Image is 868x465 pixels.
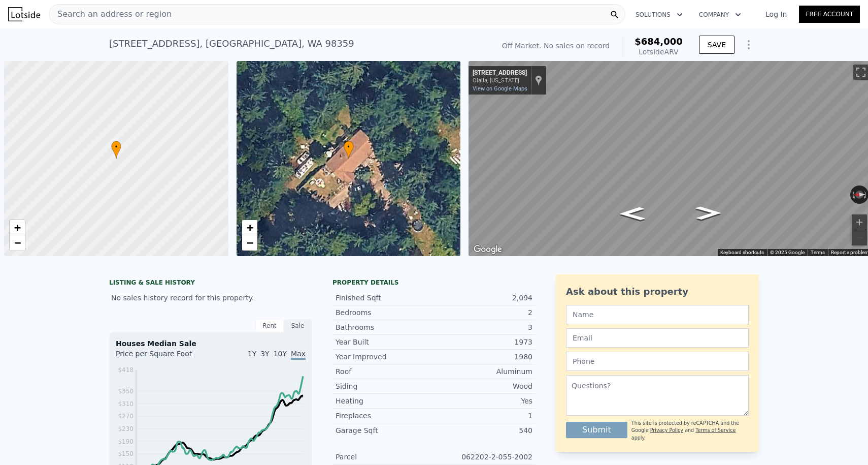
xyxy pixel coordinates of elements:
div: 1 [434,411,532,421]
div: Property details [332,278,536,287]
button: Keyboard shortcuts [720,249,764,256]
a: Log In [753,9,799,19]
path: Go South, Bandix Rd SE [685,203,732,223]
div: Price per Square Foot [116,349,211,365]
div: Off Market. No sales on record [502,41,610,51]
div: Olalla, [US_STATE] [473,77,527,84]
span: − [246,236,253,249]
div: 1973 [434,337,532,347]
div: Garage Sqft [336,425,434,436]
div: • [344,141,354,159]
a: Zoom in [242,220,257,235]
div: Parcel [336,452,434,462]
div: 3 [434,322,532,332]
span: © 2025 Google [770,250,805,255]
button: Company [691,6,749,24]
div: Finished Sqft [336,293,434,303]
img: Google [471,243,505,256]
span: 1Y [248,350,256,358]
div: Lotside ARV [635,47,683,57]
tspan: $418 [118,366,133,374]
span: Max [291,350,306,360]
a: Zoom out [10,235,25,251]
div: Sale [284,319,312,332]
button: Rotate counterclockwise [850,185,856,204]
div: 540 [434,425,532,436]
a: Free Account [799,6,860,23]
div: 1980 [434,352,532,362]
tspan: $150 [118,450,133,457]
div: LISTING & SALE HISTORY [109,278,312,289]
a: Terms of Service [695,427,736,433]
a: Show location on map [535,75,542,86]
path: Go North, Bandix Rd SE [609,204,656,224]
div: Bedrooms [336,307,434,318]
div: Fireplaces [336,411,434,421]
button: SAVE [699,36,735,54]
tspan: $270 [118,413,133,420]
div: Houses Median Sale [116,338,306,349]
span: + [246,221,253,234]
tspan: $350 [118,388,133,395]
span: • [344,142,354,151]
input: Name [566,305,749,324]
div: Bathrooms [336,322,434,332]
div: Ask about this property [566,285,749,299]
span: • [111,142,121,151]
span: + [14,221,21,234]
a: Privacy Policy [650,427,683,433]
div: 2 [434,307,532,318]
div: Wood [434,381,532,391]
button: Zoom in [852,214,867,230]
span: 3Y [260,350,269,358]
div: Roof [336,366,434,377]
button: Zoom out [852,230,867,245]
div: Siding [336,381,434,391]
button: Solutions [627,6,691,24]
span: 10Y [274,350,287,358]
div: No sales history record for this property. [109,289,312,307]
div: Rent [255,319,284,332]
button: Show Options [739,35,759,55]
a: Zoom out [242,235,257,251]
a: Terms (opens in new tab) [811,250,825,255]
span: Search an address or region [49,8,172,20]
div: Year Built [336,337,434,347]
input: Email [566,328,749,348]
button: Submit [566,422,627,438]
a: Zoom in [10,220,25,235]
a: Open this area in Google Maps (opens a new window) [471,243,505,256]
div: 062202-2-055-2002 [434,452,532,462]
div: [STREET_ADDRESS] , [GEOGRAPHIC_DATA] , WA 98359 [109,37,354,51]
div: Year Improved [336,352,434,362]
div: 2,094 [434,293,532,303]
div: • [111,141,121,159]
span: − [14,236,21,249]
div: Heating [336,396,434,406]
span: $684,000 [635,36,683,47]
input: Phone [566,352,749,371]
tspan: $310 [118,400,133,408]
div: This site is protected by reCAPTCHA and the Google and apply. [631,420,749,442]
img: Lotside [8,7,40,21]
tspan: $230 [118,425,133,432]
tspan: $190 [118,438,133,445]
a: View on Google Maps [473,85,527,92]
div: [STREET_ADDRESS] [473,69,527,77]
div: Aluminum [434,366,532,377]
div: Yes [434,396,532,406]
